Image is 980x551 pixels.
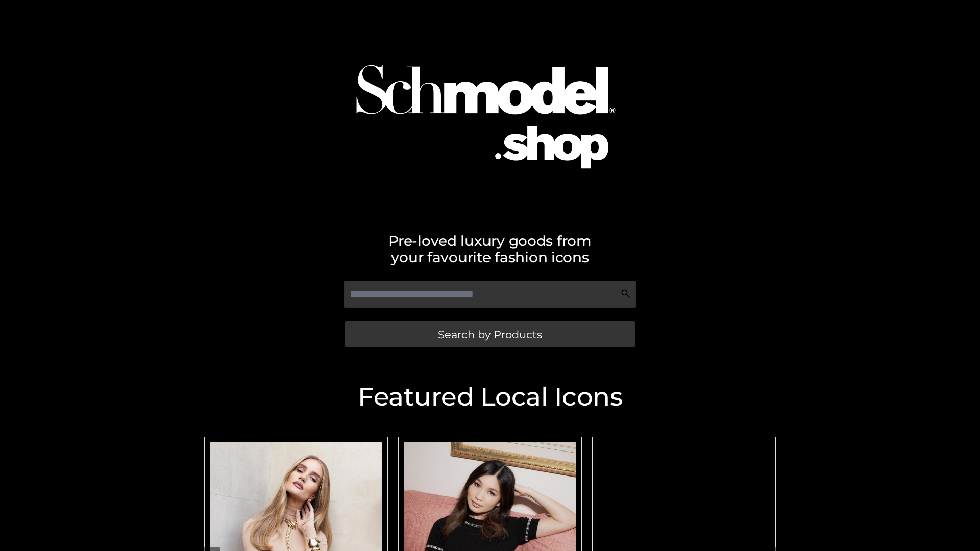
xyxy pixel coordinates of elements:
[199,233,781,265] h2: Pre-loved luxury goods from your favourite fashion icons
[345,321,635,347] a: Search by Products
[438,329,542,340] span: Search by Products
[199,384,781,410] h2: Featured Local Icons​
[621,289,631,299] img: Search Icon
